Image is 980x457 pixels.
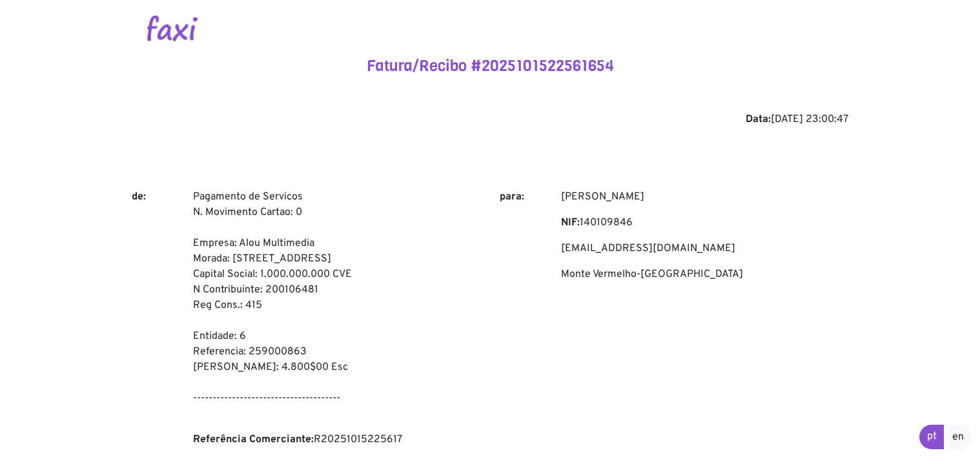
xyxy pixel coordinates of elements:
[193,432,480,447] p: R20251015225617
[193,433,314,446] b: Referência Comerciante:
[746,113,771,126] b: Data:
[561,216,580,229] b: NIF:
[919,425,944,449] a: pt
[193,189,480,421] p: Pagamento de Servicos N. Movimento Cartao: 0 Empresa: Alou Multimedia Morada: [STREET_ADDRESS] Ca...
[132,190,146,203] b: de:
[561,189,848,205] p: [PERSON_NAME]
[500,190,524,203] b: para:
[132,57,848,76] h4: Fatura/Recibo #2025101522561654
[944,425,972,449] a: en
[132,112,848,127] div: [DATE] 23:00:47
[561,215,848,230] p: 140109846
[561,267,848,282] p: Monte Vermelho-[GEOGRAPHIC_DATA]
[561,241,848,256] p: [EMAIL_ADDRESS][DOMAIN_NAME]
